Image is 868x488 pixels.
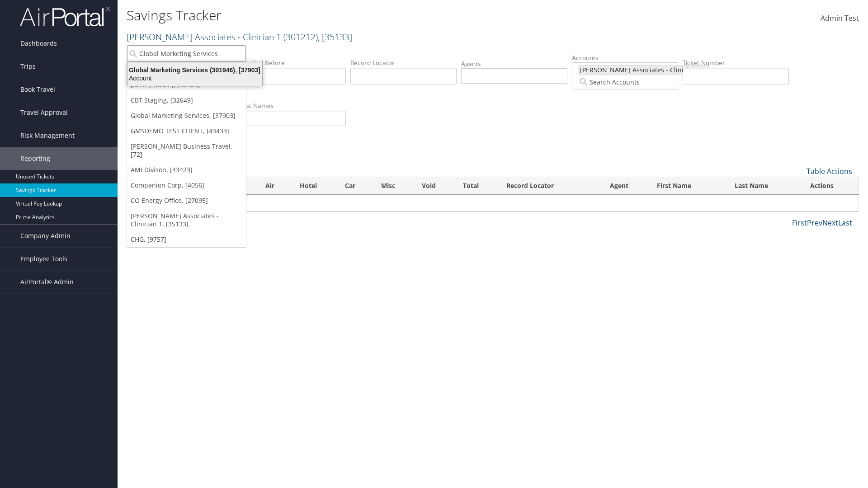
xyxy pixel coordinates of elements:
span: [PERSON_NAME] Associates - Clinician 1 [578,66,702,75]
img: airportal-logo.png [20,6,110,27]
a: Admin Test [821,5,859,33]
th: Car [337,177,373,195]
span: Book Travel [20,78,55,101]
a: [PERSON_NAME] Business Travel, [72] [127,139,246,162]
th: First Name [649,177,726,195]
span: ( 301212 ) [283,31,318,43]
label: Agents [461,59,567,68]
div: Global Marketing Services (301946), [37903] [122,66,268,74]
label: Ticket Number [683,58,789,67]
th: Hotel [292,177,337,195]
a: CHG, [9757] [127,232,246,247]
span: Travel Approval [20,101,68,124]
span: AirPortal® Admin [20,271,74,293]
th: Last Name [726,177,802,195]
h1: Savings Tracker [127,6,615,25]
a: CBT Staging, [32649] [127,93,246,108]
a: [PERSON_NAME] Associates - Clinician 1 [127,31,352,43]
th: Misc [373,177,414,195]
a: Table Actions [807,166,852,176]
input: Search Accounts [578,77,672,86]
a: [PERSON_NAME] Associates - Clinician 1, [35133] [127,208,246,232]
th: Total [455,177,498,195]
span: Company Admin [20,225,71,247]
div: Account [122,74,268,82]
a: AMI Divison, [43423] [127,162,246,178]
a: GMSDEMO TEST CLIENT, [43433] [127,123,246,139]
th: Actions [802,177,859,195]
label: Created Before [240,58,346,67]
span: Reporting [20,147,50,170]
a: Global Marketing Services, [37903] [127,108,246,123]
span: , [ 35133 ] [318,31,352,43]
span: Risk Management [20,124,75,147]
td: No Savings Tracker records found [127,195,859,211]
a: CO Energy Office, [27095] [127,193,246,208]
a: Next [822,218,838,228]
label: Record Locator [350,58,457,67]
th: Air [257,177,292,195]
span: Admin Test [821,13,859,23]
span: Dashboards [20,32,57,55]
th: Record Locator: activate to sort column ascending [498,177,602,195]
a: First [792,218,807,228]
span: Employee Tools [20,248,67,270]
a: Companion Corp, [4056] [127,178,246,193]
span: Trips [20,55,36,78]
a: Last [838,218,852,228]
th: Void [414,177,455,195]
label: Last Names [240,101,346,110]
a: Prev [807,218,822,228]
input: Search Accounts [127,45,246,62]
th: Agent: activate to sort column descending [602,177,649,195]
label: Accounts [572,53,678,62]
